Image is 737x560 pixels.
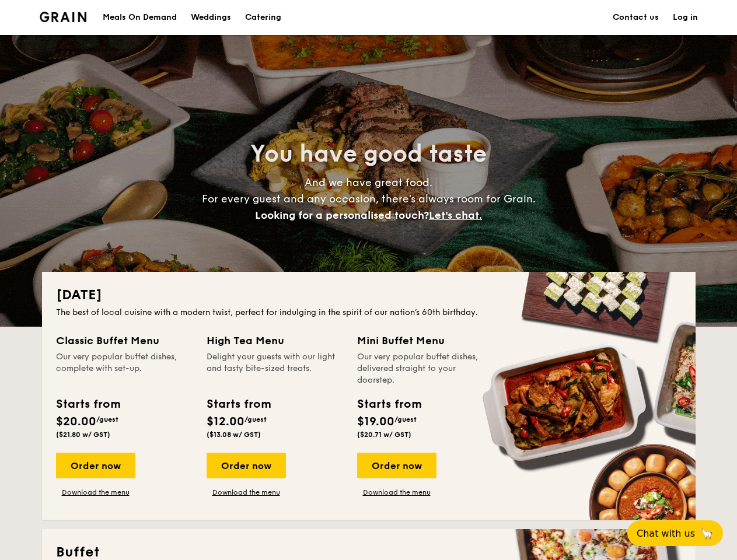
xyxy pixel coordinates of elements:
span: $20.00 [56,415,96,429]
button: Chat with us🦙 [627,520,723,546]
span: And we have great food. For every guest and any occasion, there’s always room for Grain. [202,176,536,222]
span: 🦙 [700,527,714,540]
span: /guest [394,415,417,423]
h2: [DATE] [56,286,682,304]
a: Logotype [40,12,87,22]
span: ($20.71 w/ GST) [357,430,411,439]
div: Classic Buffet Menu [56,332,193,349]
span: /guest [96,415,118,423]
div: Order now [56,453,135,478]
div: Starts from [207,395,270,413]
a: Download the menu [357,488,436,497]
span: $12.00 [207,415,244,429]
span: Let's chat. [429,209,482,222]
div: Our very popular buffet dishes, delivered straight to your doorstep. [357,351,494,386]
div: Order now [357,453,436,478]
span: Chat with us [637,528,695,539]
span: /guest [244,415,267,423]
div: Delight your guests with our light and tasty bite-sized treats. [207,351,343,386]
div: Mini Buffet Menu [357,332,494,349]
div: Starts from [56,395,120,413]
span: ($13.08 w/ GST) [207,430,261,439]
a: Download the menu [207,488,286,497]
a: Download the menu [56,488,135,497]
div: Starts from [357,395,421,413]
span: $19.00 [357,415,394,429]
div: Order now [207,453,286,478]
span: You have good taste [250,140,487,168]
span: Looking for a personalised touch? [255,209,429,222]
img: Grain [40,12,87,22]
span: ($21.80 w/ GST) [56,430,110,439]
div: Our very popular buffet dishes, complete with set-up. [56,351,193,386]
div: The best of local cuisine with a modern twist, perfect for indulging in the spirit of our nation’... [56,307,682,318]
div: High Tea Menu [207,332,343,349]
